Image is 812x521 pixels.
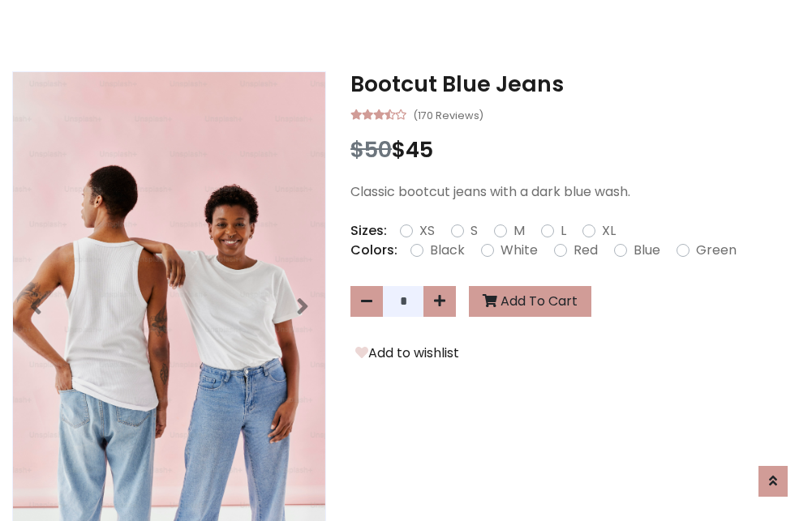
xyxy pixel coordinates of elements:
label: XS [419,221,435,241]
label: XL [602,221,616,241]
p: Classic bootcut jeans with a dark blue wash. [350,182,800,202]
h3: Bootcut Blue Jeans [350,71,800,97]
label: L [561,221,566,241]
button: Add To Cart [469,286,591,317]
label: S [470,221,478,241]
label: White [501,241,538,260]
h3: $ [350,137,800,163]
span: $50 [350,135,392,164]
label: Blue [634,241,660,260]
span: 45 [406,135,433,164]
label: Green [696,241,737,260]
p: Sizes: [350,221,387,241]
label: Black [430,241,465,260]
small: (170 Reviews) [413,105,483,124]
p: Colors: [350,241,397,260]
button: Add to wishlist [350,343,464,364]
label: Red [574,241,598,260]
label: M [513,221,525,241]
